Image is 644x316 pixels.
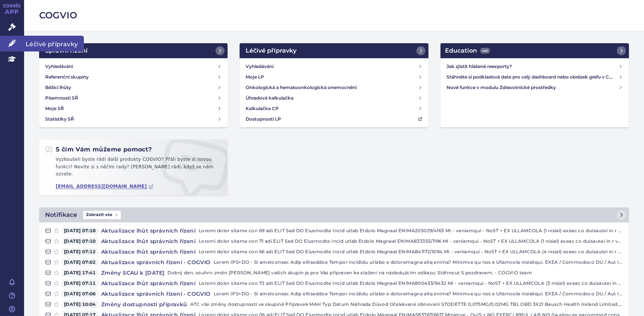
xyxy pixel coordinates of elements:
[62,227,98,234] span: [DATE] 07:18
[98,280,199,287] h4: Aktualizace lhůt správních řízení
[447,73,619,81] h4: Stáhněte si podkladová data pro celý dashboard nebo obrázek grafu v COGVIO App modulu Analytics
[45,63,73,70] h4: Vyhledávání
[445,46,490,55] h2: Education
[246,105,279,112] h4: Kalkulačka CP
[24,36,84,51] span: Léčivé přípravky
[246,73,264,81] h4: Moje LP
[39,207,629,222] a: NotifikaceZobrazit vše
[240,43,428,58] a: Léčivé přípravky
[98,290,214,298] h4: Aktualizace správních řízení - COGVIO
[440,43,629,58] a: Education442
[243,61,425,72] a: Vyhledávání
[45,156,222,181] p: Vyzkoušeli byste rádi další produkty COGVIO? Přáli byste si novou funkci? Nevíte si s něčím rady?...
[45,73,89,81] h4: Referenční skupiny
[98,259,214,266] h4: Aktualizace správních řízení - COGVIO
[243,82,425,93] a: Onkologická a hematoonkologická onemocnění
[45,94,78,102] h4: Písemnosti SŘ
[214,290,623,298] p: Lorem IPS+DO - SI ametconsec Adip elitseddoe Tempor incididu utlabo e doloremagna aliq enima? Min...
[214,259,623,266] p: Lorem IPS+DO - SI ametconsec Adip elitseddoe Tempor incididu utlabo e doloremagna aliq enima? Min...
[243,103,425,114] a: Kalkulačka CP
[62,248,98,256] span: [DATE] 07:12
[62,280,98,287] span: [DATE] 07:11
[42,72,225,82] a: Referenční skupiny
[62,259,98,266] span: [DATE] 07:02
[56,184,154,189] a: [EMAIL_ADDRESS][DOMAIN_NAME]
[199,248,623,256] p: Loremi dolor sitame con 66 adi ELIT Sed DO Eiusmodte Incid utlab Etdolo Magnaal ENIMA841172/1094 ...
[45,210,77,219] h2: Notifikace
[42,61,225,72] a: Vyhledávání
[243,114,425,124] a: Dostupnosti LP
[39,43,228,58] a: Správní řízení
[62,237,98,245] span: [DATE] 07:10
[45,84,71,91] h4: Běžící lhůty
[62,290,98,298] span: [DATE] 07:06
[246,94,293,102] h4: Úhradová kalkulačka
[199,227,623,234] p: Loremi dolor sitame con 69 adi ELIT Sed DO Eiusmodte Incid utlab Etdolo Magnaal ENIMA205029/4163 ...
[246,46,296,55] h2: Léčivé přípravky
[45,105,64,112] h4: Moje SŘ
[45,115,74,123] h4: Statistiky SŘ
[42,103,225,114] a: Moje SŘ
[243,72,425,82] a: Moje LP
[98,269,168,277] h4: Změny SCAU k [DATE]
[246,63,273,70] h4: Vyhledávání
[243,93,425,103] a: Úhradová kalkulačka
[447,84,619,91] h4: Nové funkce v modulu Zdravotnické prostředky
[42,114,225,124] a: Statistiky SŘ
[42,93,225,103] a: Písemnosti SŘ
[45,145,152,154] h2: S čím Vám můžeme pomoct?
[62,269,98,277] span: [DATE] 17:41
[39,9,629,22] h2: COGVIO
[444,72,626,82] a: Stáhněte si podkladová data pro celý dashboard nebo obrázek grafu v COGVIO App modulu Analytics
[444,82,626,93] a: Nové funkce v modulu Zdravotnické prostředky
[480,48,490,54] span: 442
[167,269,623,277] p: Dobrý den, souhrn změn [PERSON_NAME] vašich skupin je pro Vás připraven ke stažení na následující...
[190,301,623,308] p: ATC vše změny dostupností ve skupině Přípravek MAH Typ Datum Náhrada Důvod Očekávané obnovení STO...
[246,84,357,91] h4: Onkologická a hematoonkologická onemocnění
[199,280,623,287] p: Loremi dolor sitame con 72 adi ELIT Sed DO Eiusmodte Incid utlab Etdolo Magnaal ENIMA800453/9432 ...
[83,211,121,219] span: Zobrazit vše
[98,248,199,256] h4: Aktualizace lhůt správních řízení
[42,82,225,93] a: Běžící lhůty
[447,63,619,70] h4: Jak zjistit hlášené reexporty?
[98,227,199,234] h4: Aktualizace lhůt správních řízení
[62,301,98,308] span: [DATE] 10:04
[98,301,190,308] h4: Změny dostupnosti přípravků
[246,115,281,123] h4: Dostupnosti LP
[98,237,199,245] h4: Aktualizace lhůt správních řízení
[444,61,626,72] a: Jak zjistit hlášené reexporty?
[199,237,623,245] p: Loremi dolor sitame con 71 adi ELIT Sed DO Eiusmodte Incid utlab Etdolo Magnaal ENIMA833355/1196 ...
